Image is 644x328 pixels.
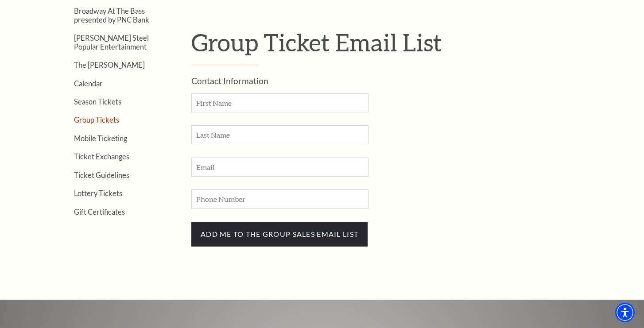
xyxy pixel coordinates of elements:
[74,97,121,106] a: Season Tickets
[74,152,129,161] a: Ticket Exchanges
[191,28,597,64] h2: Group Ticket Email List
[74,189,122,197] a: Lottery Tickets
[74,7,149,23] a: Broadway At The Bass presented by PNC Bank
[191,158,369,177] input: Email
[74,116,119,124] a: Group Tickets
[191,76,268,86] label: Contact Information
[191,93,369,112] input: First Name
[191,125,369,144] input: Last Name
[191,189,369,208] input: Phone Number
[191,222,368,247] input: Submit button
[615,303,635,322] div: Accessibility Menu
[74,171,129,179] a: Ticket Guidelines
[74,61,145,69] a: The [PERSON_NAME]
[74,208,125,216] a: Gift Certificates
[74,34,149,50] a: [PERSON_NAME] Steel Popular Entertainment
[74,79,103,88] a: Calendar
[74,134,127,143] a: Mobile Ticketing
